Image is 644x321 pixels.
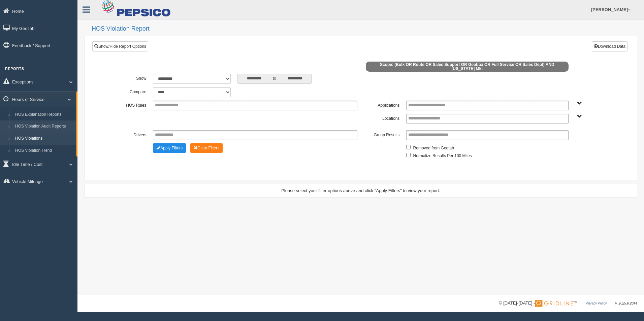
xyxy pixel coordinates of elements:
[413,143,454,151] label: Removed from Geotab
[12,133,76,145] a: HOS Violations
[107,130,150,138] label: Drivers
[499,300,637,307] div: © [DATE]-[DATE] - ™
[107,101,150,109] label: HOS Rules
[586,301,607,305] a: Privacy Policy
[361,114,403,122] label: Locations
[361,101,403,109] label: Applications
[361,130,403,138] label: Group Results
[92,41,148,51] a: Show/Hide Report Options
[92,26,637,32] h2: HOS Violation Report
[90,187,631,194] div: Please select your filter options above and click "Apply Filters" to view your report.
[615,301,637,305] span: v. 2025.6.2844
[190,143,223,153] button: Change Filter Options
[271,74,278,84] span: to
[366,62,569,72] span: Scope: (Bulk OR Route OR Sales Support OR Geobox OR Full Service OR Sales Dept) AND [US_STATE] Mkt
[535,300,573,307] img: Gridline
[413,151,472,159] label: Normalize Results Per 100 Miles
[107,74,150,82] label: Show
[12,145,76,157] a: HOS Violation Trend
[12,120,76,133] a: HOS Violation Audit Reports
[12,109,76,121] a: HOS Explanation Reports
[107,87,150,95] label: Compare
[153,143,186,153] button: Change Filter Options
[592,41,627,51] button: Download Data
